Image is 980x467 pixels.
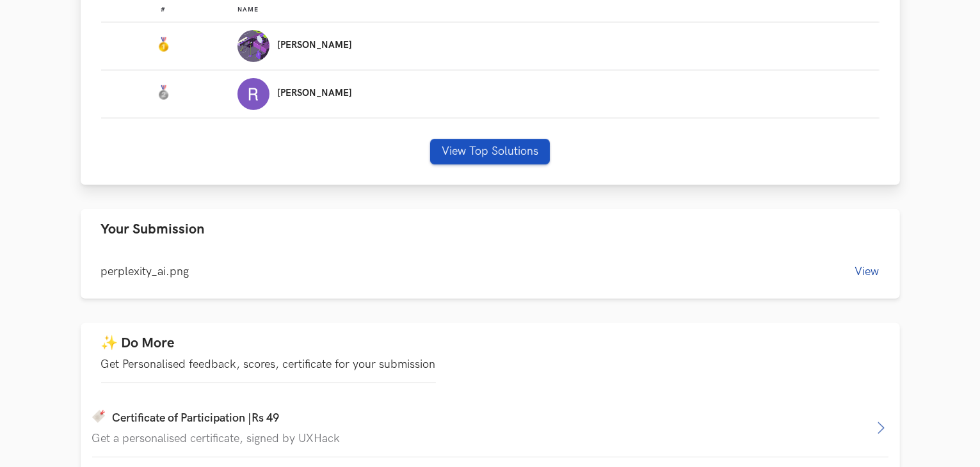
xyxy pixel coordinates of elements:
p: Get Personalised feedback, scores, certificate for your submission [101,358,436,371]
button: Your Submission [81,209,900,249]
img: Profile photo [237,78,269,110]
p: Get a personalised certificate, signed by UXHack [92,432,873,445]
span: # [161,6,166,13]
span: perplexity_ai.png [101,265,189,278]
span: Name [237,6,259,13]
span: Rs 49 [252,411,280,425]
button: bookmarkCertificate of Participation |Rs 49Get a personalised certificate, signed by UXHack [92,399,888,457]
span: ✨ Do More [101,335,175,352]
h4: Certificate of Participation | [113,411,280,425]
div: Your Submission [81,249,900,299]
img: bookmark [92,410,105,423]
img: Profile photo [237,30,269,62]
img: Silver Medal [156,85,171,100]
button: ✨ Do MoreGet Personalised feedback, scores, certificate for your submission [81,323,900,395]
p: [PERSON_NAME] [277,40,352,51]
button: View [855,265,880,278]
img: Gold Medal [156,37,171,52]
p: [PERSON_NAME] [277,88,352,99]
button: View Top Solutions [430,139,550,164]
span: Your Submission [101,221,205,238]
